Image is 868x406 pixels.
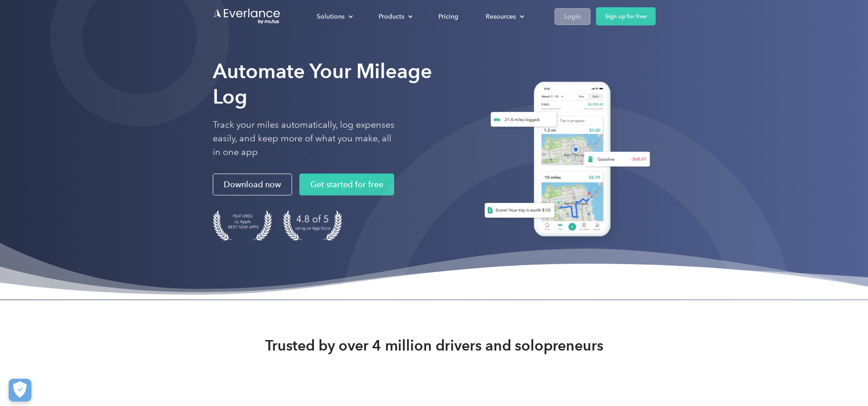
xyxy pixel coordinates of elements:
div: Login [564,11,581,22]
a: Download now [213,174,292,195]
div: Solutions [317,11,344,22]
img: 4.9 out of 5 stars on the app store [283,210,342,241]
strong: Automate Your Mileage Log [213,59,432,109]
img: Badge for Featured by Apple Best New Apps [213,210,272,241]
a: Sign up for free [596,7,656,25]
a: Go to homepage [213,8,281,25]
div: Resources [477,9,532,25]
a: Get started for free [299,174,394,195]
a: Pricing [429,9,467,25]
img: Everlance, mileage tracker app, expense tracking app [473,75,656,247]
button: Cookies Settings [9,379,31,401]
div: Resources [486,11,516,22]
strong: Trusted by over 4 million drivers and solopreneurs [265,336,603,355]
div: Products [370,9,420,25]
p: Track your miles automatically, log expenses easily, and keep more of what you make, all in one app [213,118,395,159]
div: Products [379,11,404,22]
div: Pricing [438,11,458,22]
a: Login [555,8,591,25]
div: Solutions [308,9,360,25]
